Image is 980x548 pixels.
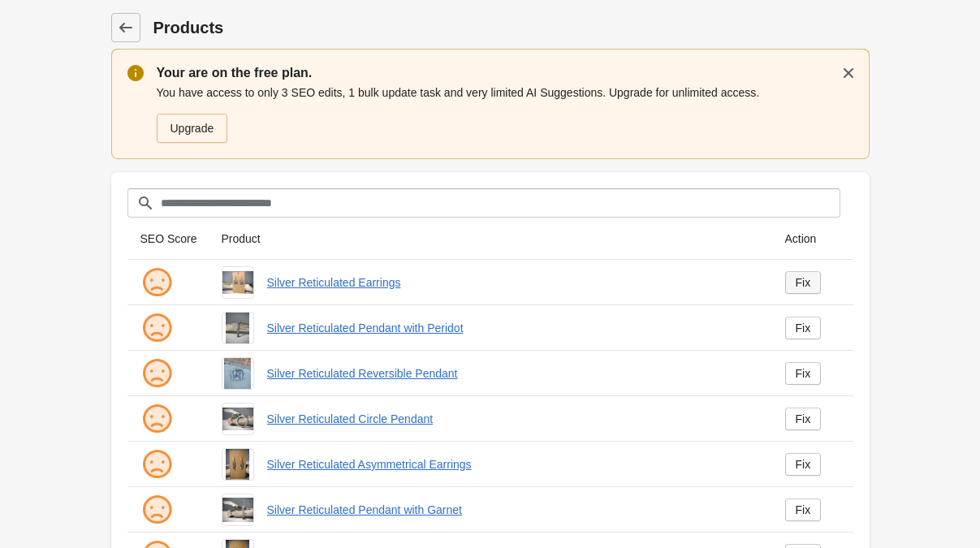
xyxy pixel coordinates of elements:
div: Fix [796,458,811,471]
a: Fix [785,362,822,385]
h1: Products [153,16,870,39]
div: Fix [796,321,811,334]
a: Fix [785,317,822,339]
img: sad.png [140,448,173,481]
img: sad.png [140,266,173,299]
a: Fix [785,271,822,294]
img: sad.png [140,403,173,435]
p: Your are on the free plan. [157,63,853,83]
img: sad.png [140,312,173,344]
a: Silver Reticulated Circle Pendant [267,411,759,427]
a: Fix [785,408,822,430]
div: Upgrade [171,122,214,135]
th: Product [209,218,772,260]
a: Upgrade [157,114,228,143]
a: Silver Reticulated Pendant with Peridot [267,320,759,336]
div: Fix [796,503,811,516]
div: Fix [796,367,811,380]
div: Fix [796,276,811,289]
div: You have access to only 3 SEO edits, 1 bulk update task and very limited AI Suggestions. Upgrade ... [157,83,853,145]
th: SEO Score [127,218,209,260]
a: Silver Reticulated Asymmetrical Earrings [267,456,759,472]
a: Fix [785,453,822,476]
a: Fix [785,498,822,521]
img: sad.png [140,357,173,390]
div: Fix [796,412,811,425]
img: sad.png [140,494,173,526]
a: Silver Reticulated Reversible Pendant [267,365,759,382]
a: Silver Reticulated Earrings [267,274,759,291]
a: Silver Reticulated Pendant with Garnet [267,502,759,518]
th: Action [772,218,853,260]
